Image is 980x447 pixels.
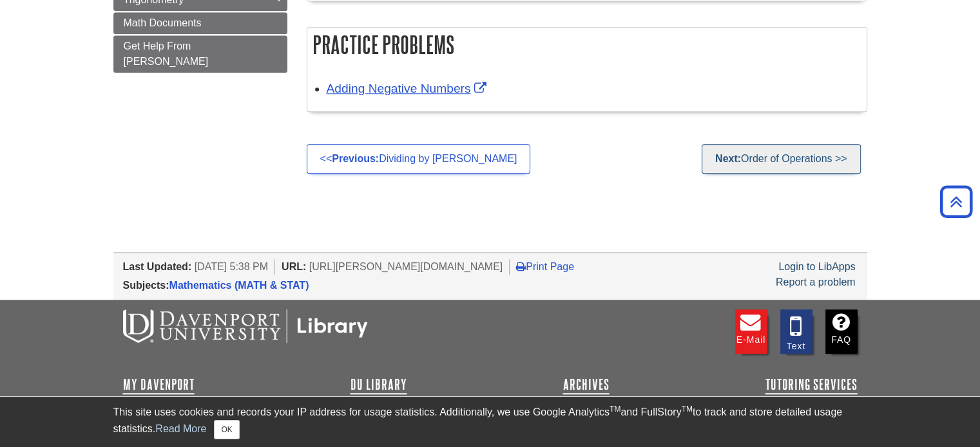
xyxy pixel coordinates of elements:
[610,405,620,414] sup: TM
[214,420,239,439] button: Close
[309,261,503,272] span: [URL][PERSON_NAME][DOMAIN_NAME]
[169,280,309,291] a: Mathematics (MATH & STAT)
[765,377,858,392] a: Tutoring Services
[124,17,202,28] span: Math Documents
[825,309,858,354] a: FAQ
[327,82,490,95] a: Link opens in new window
[516,261,526,271] i: Print Page
[936,193,977,210] a: Back to Top
[735,309,767,354] a: E-mail
[123,377,195,392] a: My Davenport
[332,153,379,164] strong: Previous:
[516,261,574,272] a: Print Page
[563,377,610,392] a: Archives
[113,35,287,73] a: Get Help From [PERSON_NAME]
[155,423,206,434] a: Read More
[307,144,531,174] a: <<Previous:Dividing by [PERSON_NAME]
[682,405,693,414] sup: TM
[780,309,812,354] a: Text
[282,261,306,272] span: URL:
[113,12,287,34] a: Math Documents
[124,41,209,67] span: Get Help From [PERSON_NAME]
[195,261,268,272] span: [DATE] 5:38 PM
[123,280,169,291] span: Subjects:
[123,261,192,272] span: Last Updated:
[307,28,867,62] h2: Practice Problems
[113,405,867,439] div: This site uses cookies and records your IP address for usage statistics. Additionally, we use Goo...
[715,153,741,164] strong: Next:
[702,144,861,174] a: Next:Order of Operations >>
[778,261,855,272] a: Login to LibApps
[351,377,407,392] a: DU Library
[776,277,856,287] a: Report a problem
[123,309,368,343] img: DU Libraries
